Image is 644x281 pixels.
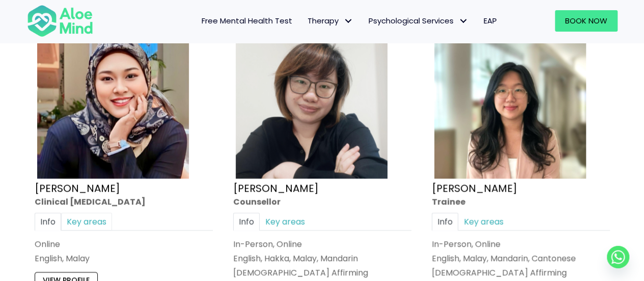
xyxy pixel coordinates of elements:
a: Free Mental Health Test [194,10,300,32]
span: EAP [484,15,497,26]
a: Key areas [458,213,509,231]
a: Info [35,213,61,231]
a: Whatsapp [607,246,629,268]
img: Yasmin Clinical Psychologist [37,27,189,178]
a: Info [432,213,458,231]
div: [DEMOGRAPHIC_DATA] Affirming [233,267,411,279]
div: Trainee [432,196,610,208]
a: EAP [476,10,505,32]
span: Therapy: submenu [341,14,356,29]
p: English, Hakka, Malay, Mandarin [233,252,411,264]
span: Therapy [307,15,353,26]
div: Clinical [MEDICAL_DATA] [35,196,213,208]
a: [PERSON_NAME] [432,181,517,195]
img: Yvonne crop Aloe Mind [236,27,387,178]
div: In-Person, Online [432,238,610,250]
a: [PERSON_NAME] [233,181,319,195]
div: [DEMOGRAPHIC_DATA] Affirming [432,267,610,279]
a: TherapyTherapy: submenu [300,10,361,32]
span: Psychological Services: submenu [456,14,471,29]
a: Book Now [555,10,618,32]
img: Aloe mind Logo [27,4,93,38]
p: English, Malay, Mandarin, Cantonese [432,252,610,264]
p: English, Malay [35,252,213,264]
div: In-Person, Online [233,238,411,250]
span: Book Now [565,15,607,26]
a: Key areas [61,213,112,231]
a: [PERSON_NAME] [35,181,120,195]
div: Counsellor [233,196,411,208]
img: Zi Xuan Trainee Aloe Mind [434,27,586,178]
a: Key areas [260,213,311,231]
span: Psychological Services [369,15,468,26]
a: Info [233,213,260,231]
div: Online [35,238,213,250]
span: Free Mental Health Test [202,15,292,26]
a: Psychological ServicesPsychological Services: submenu [361,10,476,32]
nav: Menu [106,10,505,32]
